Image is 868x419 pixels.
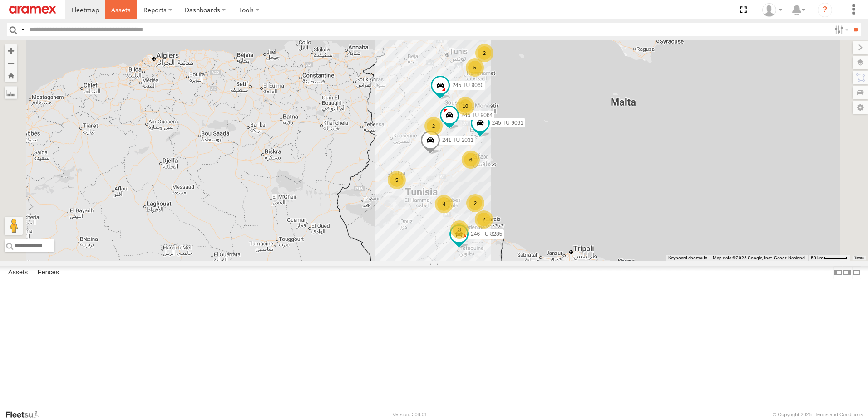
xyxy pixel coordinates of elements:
i: ? [818,3,832,17]
label: Measure [5,86,17,99]
label: Search Filter Options [831,23,850,36]
div: 2 [466,194,484,212]
a: Terms and Conditions [815,412,863,417]
label: Fences [33,266,64,279]
div: 5 [388,171,406,189]
div: © Copyright 2025 - [773,412,863,417]
span: 245 TU 9060 [452,82,483,88]
a: Visit our Website [5,410,47,419]
button: Zoom out [5,57,17,69]
button: Map Scale: 50 km per 48 pixels [808,255,850,261]
button: Drag Pegman onto the map to open Street View [5,217,23,235]
span: 50 km [811,255,824,260]
div: 5 [466,58,484,77]
div: 10 [456,97,474,115]
div: Nejah Benkhalifa [759,3,785,17]
div: Version: 308.01 [393,412,427,417]
button: Zoom in [5,44,17,57]
div: 6 [462,151,480,169]
div: 2 [475,210,493,229]
img: aramex-logo.svg [9,6,56,14]
div: 2 [424,117,443,135]
a: Terms (opens in new tab) [854,256,864,260]
label: Hide Summary Table [852,266,861,279]
span: 245 TU 9064 [461,112,493,118]
span: 246 TU 8285 [471,231,502,238]
label: Map Settings [853,101,868,114]
div: 2 [475,44,493,62]
div: 4 [435,195,453,213]
label: Dock Summary Table to the Right [843,266,852,279]
label: Search Query [19,23,26,36]
span: Map data ©2025 Google, Inst. Geogr. Nacional [713,255,805,260]
div: 3 [450,220,469,239]
span: 245 TU 9061 [492,120,523,127]
label: Dock Summary Table to the Left [833,266,843,279]
button: Zoom Home [5,69,17,82]
span: 241 TU 2031 [442,137,473,144]
button: Keyboard shortcuts [668,255,707,261]
label: Assets [4,266,32,279]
